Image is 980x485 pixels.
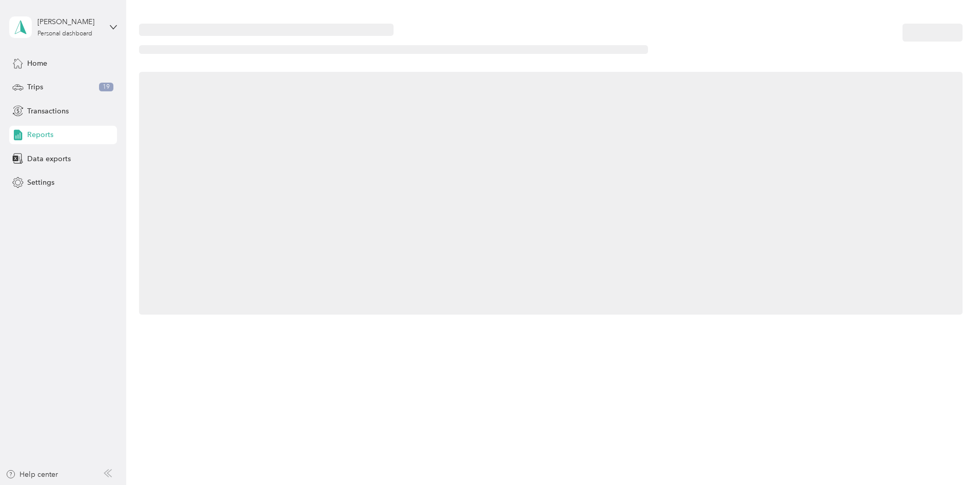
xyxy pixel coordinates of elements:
span: Reports [27,129,53,140]
div: Personal dashboard [37,31,92,37]
span: Settings [27,177,54,188]
iframe: Everlance-gr Chat Button Frame [923,428,980,485]
div: [PERSON_NAME] [37,16,102,27]
span: 19 [99,83,113,92]
button: Help center [6,469,58,480]
span: Data exports [27,153,71,164]
span: Home [27,58,47,69]
span: Trips [27,82,43,92]
span: Transactions [27,106,69,117]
